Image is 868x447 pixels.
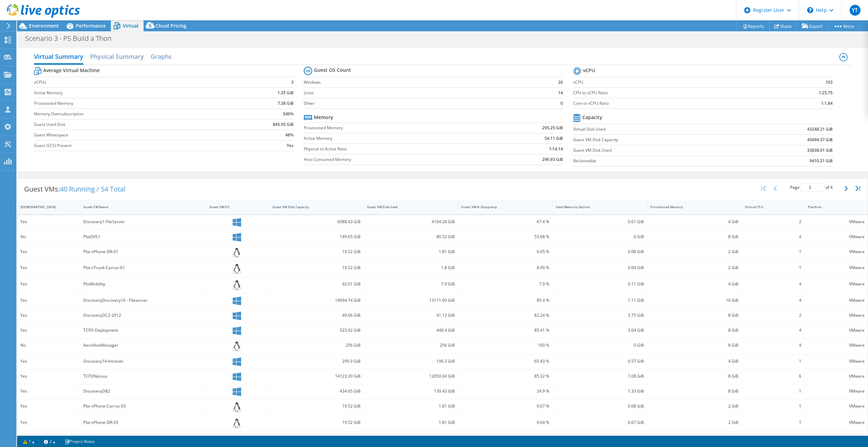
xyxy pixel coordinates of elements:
a: 2 [39,437,60,446]
b: Memory [314,114,333,121]
h2: Graphs [151,50,172,63]
div: 13111.09 GiB [367,297,455,304]
div: 2 [745,312,801,319]
div: TCFD-Deployment [83,327,203,334]
div: 19.52 GiB [272,402,361,410]
div: 2 GiB [650,419,738,426]
div: 2 GiB [650,248,738,255]
b: Average Virtual Machine [43,67,100,74]
b: 1.35 GiB [278,89,294,96]
div: 85.32 % [461,372,549,380]
div: 85.41 % [461,327,549,334]
a: Export [797,21,828,31]
div: 1 [745,264,801,271]
b: Capacity [582,114,602,121]
span: Performance [76,22,106,29]
span: Virtual [123,22,138,29]
div: 24.9 % [461,387,549,395]
b: 14 [558,89,563,96]
div: AeroHiveManager [83,342,203,349]
div: 0 GiB [556,233,644,241]
label: Guest VM Disk Capacity [573,136,743,143]
div: PbxMobility [83,280,203,288]
b: 0 [561,100,563,107]
b: 295.25 GiB [542,125,563,131]
b: 1:14.14 [549,146,563,152]
span: 4 [830,184,833,190]
div: 9.04 % [461,419,549,426]
div: TCFDNessus [83,372,203,380]
div: Yes [20,312,77,319]
div: 8 GiB [650,342,738,349]
label: vCPUs [34,79,231,86]
div: 8 GiB [650,372,738,380]
div: Pbx-vTrunk-Carrus-01 [83,264,203,271]
label: Host Consumed Memory [304,156,488,163]
div: Discovery1-FileServer [83,218,203,226]
div: 92.01 GiB [272,280,361,288]
label: Linux [304,89,539,96]
label: Guest VM Disk Used [573,147,743,154]
div: 2 [745,218,801,226]
div: VMware [808,402,865,410]
div: Guest VM Disk Used [367,205,447,209]
div: 3.75 GiB [556,312,644,319]
div: 14094.74 GiB [272,297,361,304]
div: Yes [20,264,77,271]
div: 8 GiB [650,327,738,334]
div: 1.08 GiB [556,372,644,380]
label: CPU to vCPU Ratio [573,89,764,96]
div: 0.08 GiB [556,402,644,410]
label: Guest Used Disk [34,121,231,128]
div: Yes [20,280,77,288]
div: 0.07 GiB [556,419,644,426]
div: 4104.26 GiB [367,218,455,226]
div: 85.4 % [461,297,549,304]
h2: Virtual Summary [34,50,83,65]
div: Yes [20,419,77,426]
div: 8 GiB [650,387,738,395]
b: vCPU [583,67,595,74]
div: Pbx-vPhone-DR-03 [83,419,203,426]
a: 1 [18,437,39,446]
label: Provisioned Memory [304,125,488,131]
span: 40 Running / 54 Total [60,184,126,194]
div: Discovery14-Intranet [83,358,203,365]
a: Project Notes [60,437,100,446]
div: 8.99 % [461,264,549,271]
div: 1.33 GiB [556,387,644,395]
div: 82.24 % [461,312,549,319]
div: 16 GiB [650,297,738,304]
div: 299.9 GiB [272,358,361,365]
div: 196.3 GiB [367,358,455,365]
b: 9410.21 GiB [809,158,833,164]
b: 845.95 GiB [273,121,294,128]
div: VMware [808,248,865,255]
div: 139.43 GiB [367,387,455,395]
b: 26 [558,79,563,86]
div: 4 [745,280,801,288]
div: 7.9 GiB [367,280,455,288]
b: 3 [291,79,294,86]
div: Pbx-vPhone-DR-01 [83,248,203,255]
label: Guest Whitespace [34,132,231,138]
div: 448.4 GiB [367,327,455,334]
div: 256 GiB [367,342,455,349]
div: 12050.04 GiB [367,372,455,380]
input: jump to page [801,183,824,192]
div: 53.68 % [461,233,549,241]
div: 9.05 % [461,248,549,255]
b: 1:1.84 [821,100,833,107]
div: Platform [808,205,856,209]
div: 7.9 % [461,280,549,288]
svg: \n [807,7,813,13]
div: VMware [808,327,865,334]
div: VMware [808,264,865,271]
div: VMware [808,358,865,365]
a: Reports [737,21,769,31]
div: Yes [20,372,77,380]
div: 4 [745,342,801,349]
div: DiscoveryDiscovery16 - Fileserver [83,297,203,304]
div: 1.81 GiB [367,402,455,410]
div: 0 GiB [556,342,644,349]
